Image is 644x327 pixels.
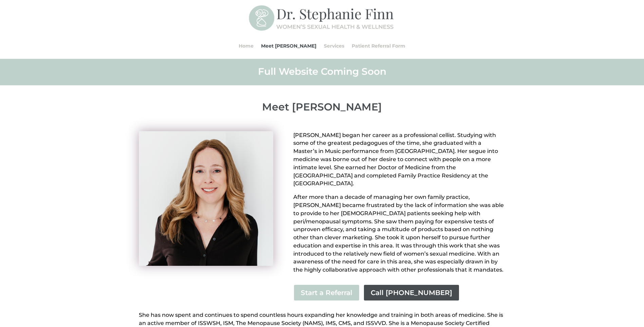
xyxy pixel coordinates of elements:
h2: Full Website Coming Soon [139,65,505,81]
p: Meet [PERSON_NAME] [139,101,505,113]
p: [PERSON_NAME] began her career as a professional cellist. Studying with some of the greatest peda... [293,131,505,193]
p: After more than a decade of managing her own family practice, [PERSON_NAME] became frustrated by ... [293,193,505,274]
a: Home [239,33,254,59]
a: Patient Referral Form [352,33,405,59]
img: Stephanie Finn Headshot 02 [139,131,273,266]
a: Call [PHONE_NUMBER] [363,284,460,301]
a: Start a Referral [293,284,360,301]
a: Services [324,33,344,59]
a: Meet [PERSON_NAME] [261,33,316,59]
